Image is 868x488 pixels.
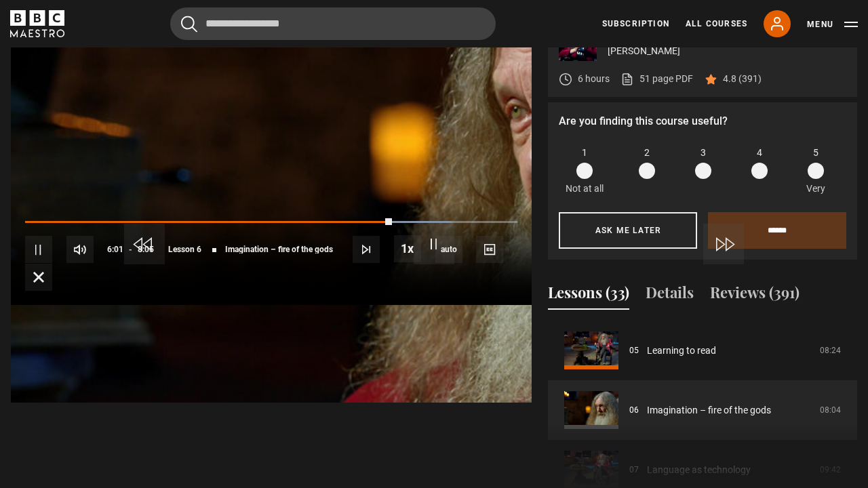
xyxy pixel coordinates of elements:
[647,344,716,358] a: Learning to read
[170,7,496,40] input: Search
[710,281,800,310] button: Reviews (391)
[435,236,462,263] div: Current quality: 720p
[686,18,747,30] a: All Courses
[578,72,610,86] p: 6 hours
[602,18,669,30] a: Subscription
[559,212,697,249] button: Ask me later
[559,113,846,129] p: Are you finding this course useful?
[353,236,380,263] button: Next Lesson
[168,245,201,253] span: Lesson 6
[608,44,846,58] p: [PERSON_NAME]
[813,146,818,160] span: 5
[548,281,629,310] button: Lessons (33)
[644,146,650,160] span: 2
[582,146,587,160] span: 1
[723,72,762,86] p: 4.8 (391)
[435,236,462,263] span: auto
[620,72,693,86] a: 51 page PDF
[138,237,154,262] span: 8:05
[181,16,197,33] button: Submit the search query
[107,237,123,262] span: 6:01
[11,12,532,305] video-js: Video Player
[25,236,52,263] button: Pause
[646,281,694,310] button: Details
[647,403,771,418] a: Imagination – fire of the gods
[757,146,762,160] span: 4
[807,18,858,31] button: Toggle navigation
[566,182,604,196] p: Not at all
[802,182,829,196] p: Very
[225,245,333,253] span: Imagination – fire of the gods
[10,10,64,37] svg: BBC Maestro
[701,146,706,160] span: 3
[66,236,94,263] button: Mute
[25,264,52,291] button: Fullscreen
[394,235,421,262] button: Playback Rate
[476,236,503,263] button: Captions
[25,221,517,224] div: Progress Bar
